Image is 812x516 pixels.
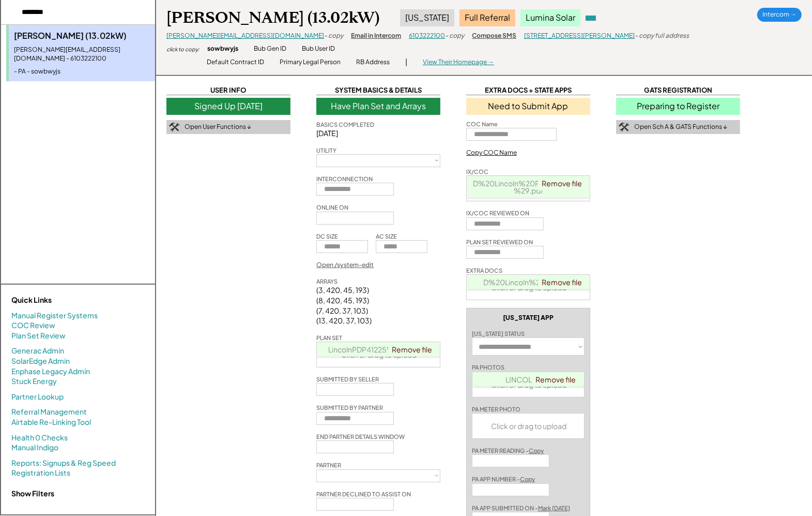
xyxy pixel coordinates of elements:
a: Enphase Legacy Admin [11,366,90,377]
div: PA METER PHOTO [472,405,520,413]
div: ONLINE ON [316,203,348,211]
a: LincolnPDP41225%20IFC.pdf [328,345,430,354]
a: Health 0 Checks [11,433,68,443]
div: Bub User ID [302,45,335,53]
img: tool-icon.png [619,123,629,132]
div: Full Referral [459,9,515,26]
div: Default Contract ID [207,58,264,67]
a: Referral Management [11,407,87,417]
div: [DATE] [316,128,440,139]
div: PA APP NUMBER - [472,475,535,483]
strong: Show Filters [11,489,54,498]
div: [US_STATE] STATUS [472,330,525,337]
a: Remove file [388,342,436,357]
div: END PARTNER DETAILS WINDOW [316,433,405,440]
div: PA METER READING - [472,447,544,454]
div: PLAN SET REVIEWED ON [466,238,533,246]
div: Email in Intercom [351,32,401,40]
u: Copy [529,447,544,454]
div: Copy COC Name [466,149,517,157]
a: Plan Set Review [11,331,66,341]
a: [STREET_ADDRESS][PERSON_NAME] [524,32,635,39]
a: Generac Admin [11,346,64,356]
div: GATS REGISTRATION [616,85,740,95]
div: PA APP SUBMITTED ON - [472,504,570,512]
u: Mark [DATE] [538,505,570,511]
div: Quick Links [11,295,115,305]
div: Open Sch A & GATS Functions ↓ [634,123,727,131]
div: [US_STATE] [400,9,454,26]
div: View Their Homepage → [423,58,494,67]
a: SolarEdge Admin [11,356,70,366]
div: INTERCONNECTION [316,175,373,183]
div: COC Name [466,120,498,128]
div: PA PHOTOS [472,363,504,371]
div: IX/COC REVIEWED ON [466,209,529,217]
div: Need to Submit App [466,98,590,114]
div: DC SIZE [316,232,338,240]
div: Preparing to Register [616,98,740,114]
a: COC Review [11,320,55,331]
div: SUBMITTED BY SELLER [316,375,379,383]
div: [PERSON_NAME] (13.02kW) [166,8,379,28]
div: Open User Functions ↓ [185,123,251,131]
a: Airtable Re-Linking Tool [11,417,91,427]
a: Remove file [538,176,586,190]
a: D%20Lincoln%20PTO.pdf [483,277,574,287]
div: Compose SMS [472,32,516,40]
div: PARTNER [316,461,341,469]
div: [PERSON_NAME] (13.02kW) [14,30,150,41]
a: Partner Lookup [11,392,64,402]
div: IX/COC [466,168,488,175]
div: Have Plan Set and Arrays [316,98,440,114]
a: 6103222100 [409,32,445,39]
div: SYSTEM BASICS & DETAILS [316,85,440,95]
div: SUBMITTED BY PARTNER [316,404,383,411]
a: Remove file [532,372,580,387]
a: Registration Lists [11,468,70,478]
div: sowbwyjs [207,45,238,53]
div: AC SIZE [376,232,397,240]
div: Intercom → [757,8,802,22]
div: RB Address [356,58,390,67]
img: tool-icon.png [169,123,179,132]
div: - copy [445,32,464,40]
div: PLAN SET [316,334,342,342]
div: UTILITY [316,146,336,154]
div: USER INFO [166,85,290,95]
div: Primary Legal Person [280,58,341,67]
div: Click or drag to upload [472,414,585,438]
div: - PA - sowbwyjs [14,67,150,76]
u: Copy [520,476,535,482]
div: (3, 420, 45, 193) (8, 420, 45, 193) (7, 420, 37, 103) (13, 420, 37, 103) [316,285,372,326]
a: Manual Indigo [11,443,58,453]
a: D%20Lincoln%20PTO%20%281%29.pdf [473,179,585,195]
div: EXTRA DOCS + STATE APPS [466,85,590,95]
div: EXTRA DOCS [466,267,502,274]
div: click to copy: [166,46,200,53]
div: - copy [324,32,343,40]
div: [US_STATE] APP [503,314,554,322]
div: Bub Gen ID [254,45,286,53]
div: PARTNER DECLINED TO ASSIST ON [316,490,411,498]
div: Open /system-edit [316,261,374,270]
div: [PERSON_NAME][EMAIL_ADDRESS][DOMAIN_NAME] - 6103222100 [14,46,150,63]
a: Manual Register Systems [11,311,98,321]
div: Lumina Solar [520,9,580,26]
a: Remove file [538,275,586,289]
a: Stuck Energy [11,376,57,387]
div: - copy full address [635,32,689,40]
a: Reports: Signups & Reg Speed [11,458,116,468]
div: Signed Up [DATE] [166,98,290,114]
div: | [405,57,407,67]
a: [PERSON_NAME][EMAIL_ADDRESS][DOMAIN_NAME] [166,32,324,39]
div: ARRAYS [316,277,338,285]
div: BASICS COMPLETED [316,121,374,128]
a: LINCOLN.pdf [505,375,551,384]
